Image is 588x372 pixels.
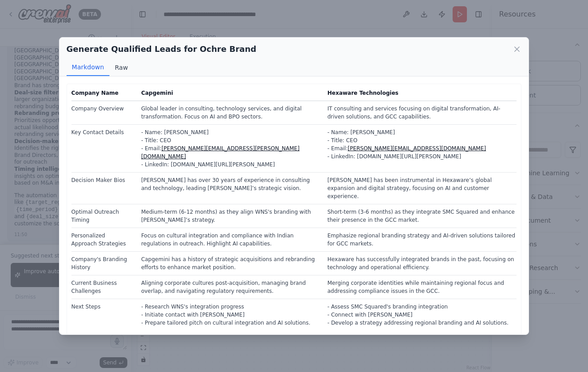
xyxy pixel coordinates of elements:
td: [PERSON_NAME] has over 30 years of experience in consulting and technology, leading [PERSON_NAME]... [136,173,322,204]
td: Medium-term (6-12 months) as they align WNS's branding with [PERSON_NAME]’s strategy. [136,204,322,228]
td: - Research WNS's integration progress - Initiate contact with [PERSON_NAME] - Prepare tailored pi... [136,299,322,331]
th: Capgemini [136,89,322,101]
td: Short-term (3-6 months) as they integrate SMC Squared and enhance their presence in the GCC market. [322,204,517,228]
td: Optimal Outreach Timing [71,204,136,228]
td: - Assess SMC Squared's branding integration - Connect with [PERSON_NAME] - Develop a strategy add... [322,299,517,331]
td: Focus on cultural integration and compliance with Indian regulations in outreach. Highlight AI ca... [136,228,322,252]
td: Company's Branding History [71,252,136,275]
button: Raw [109,59,133,76]
td: - Name: [PERSON_NAME] - Title: CEO - Email: - LinkedIn: [DOMAIN_NAME][URL][PERSON_NAME] [322,125,517,173]
td: IT consulting and services focusing on digital transformation, AI-driven solutions, and GCC capab... [322,101,517,125]
td: Aligning corporate cultures post-acquisition, managing brand overlap, and navigating regulatory r... [136,275,322,299]
th: Hexaware Technologies [322,89,517,101]
td: Capgemini has a history of strategic acquisitions and rebranding efforts to enhance market position. [136,252,322,275]
td: Key Contact Details [71,125,136,173]
a: [PERSON_NAME][EMAIL_ADDRESS][PERSON_NAME][DOMAIN_NAME] [141,145,299,160]
h2: Generate Qualified Leads for Ochre Brand [67,43,256,55]
td: Decision Maker Bios [71,173,136,204]
td: Current Business Challenges [71,275,136,299]
td: Global leader in consulting, technology services, and digital transformation. Focus on AI and BPO... [136,101,322,125]
td: Personalized Approach Strategies [71,228,136,252]
td: Emphasize regional branding strategy and AI-driven solutions tailored for GCC markets. [322,228,517,252]
td: [PERSON_NAME] has been instrumental in Hexaware’s global expansion and digital strategy, focusing... [322,173,517,204]
a: [PERSON_NAME][EMAIL_ADDRESS][DOMAIN_NAME] [348,145,486,152]
td: - Name: [PERSON_NAME] - Title: CEO - Email: - LinkedIn: [DOMAIN_NAME][URL][PERSON_NAME] [136,125,322,173]
td: Company Overview [71,101,136,125]
td: Hexaware has successfully integrated brands in the past, focusing on technology and operational e... [322,252,517,275]
button: Markdown [67,59,109,76]
th: Company Name [71,89,136,101]
td: Merging corporate identities while maintaining regional focus and addressing compliance issues in... [322,275,517,299]
td: Next Steps [71,299,136,331]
